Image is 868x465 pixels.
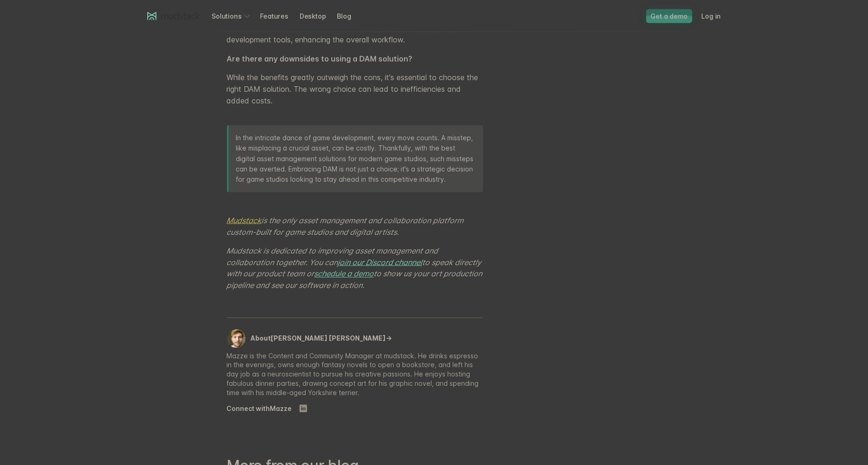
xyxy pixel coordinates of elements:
[227,329,246,348] img: Mazze Whiteley
[646,9,692,23] a: Get a demo
[147,12,201,21] a: mudstack logo
[314,269,374,279] a: schedule a demo
[702,7,732,25] a: Log in
[227,404,292,414] p: Connect with Mazze
[227,54,413,63] strong: Are there any downsides to using a DAM solution?
[260,7,299,25] a: Features
[212,7,253,25] div: Solutions
[227,22,483,46] p: Yes, many modern DAM solutions offer integrations with popular game development tools, enhancing ...
[227,246,483,290] em: Mudstack is dedicated to improving asset management and collaboration together. You can to speak ...
[227,125,483,192] div: In the intricate dance of game development, every move counts. A misstep, like misplacing a cruci...
[251,334,392,343] p: About [PERSON_NAME] [PERSON_NAME] →
[337,7,362,25] a: Blog
[227,216,262,225] a: Mudstack
[227,72,483,106] p: While the benefits greatly outweigh the cons, it's essential to choose the right DAM solution. Th...
[227,352,483,398] p: Mazze is the Content and Community Manager at mudstack. He drinks espresso in the evenings, owns ...
[300,7,337,25] a: Desktop
[227,216,464,237] em: is the only asset management and collaboration platform custom-built for game studios and digital...
[338,258,423,267] a: join our Discord channel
